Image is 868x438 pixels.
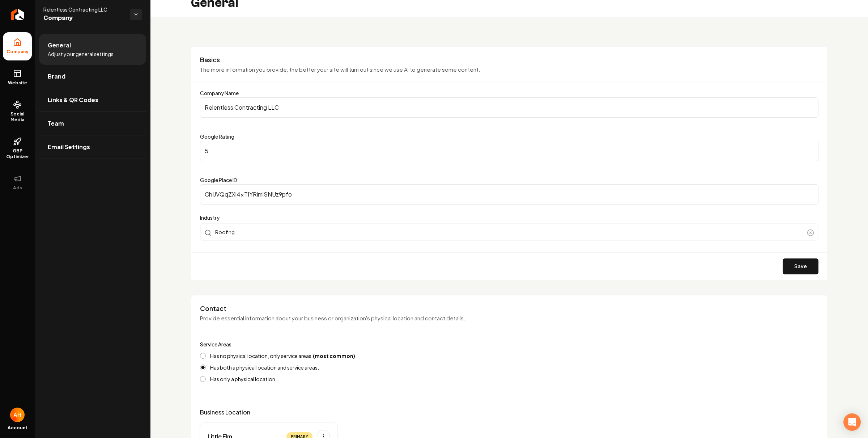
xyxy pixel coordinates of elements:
[210,376,277,382] label: Has only a physical location.
[48,96,98,104] span: Links & QR Codes
[48,72,65,81] span: Brand
[313,353,355,359] strong: (most common)
[10,408,25,422] img: Anthony Hurgoi
[783,258,818,274] button: Save
[48,50,115,58] span: Adjust your general settings.
[48,119,64,128] span: Team
[10,185,25,191] span: Ads
[3,63,32,92] a: Website
[200,304,818,313] h3: Contact
[10,408,25,422] button: Open user button
[200,66,818,74] p: The more information you provide, the better your site will turn out since we use AI to generate ...
[200,177,237,183] label: Google Place ID
[210,365,319,370] label: Has both a physical location and service areas.
[5,80,30,86] span: Website
[200,141,818,161] input: Google Rating
[200,55,818,64] h3: Basics
[39,112,146,135] a: Team
[200,408,818,417] p: Business Location
[39,88,146,111] a: Links & QR Codes
[210,353,355,358] label: Has no physical location, only service areas.
[3,148,32,160] span: GBP Optimizer
[200,90,239,96] label: Company Name
[43,13,124,23] span: Company
[843,413,861,431] div: Open Intercom Messenger
[200,213,818,222] label: Industry
[3,94,32,129] a: Social Media
[11,9,24,20] img: Rebolt Logo
[3,131,32,165] a: GBP Optimizer
[39,65,146,88] a: Brand
[48,41,71,50] span: General
[4,49,31,55] span: Company
[43,6,124,13] span: Relentless Contracting LLC
[200,314,818,323] p: Provide essential information about your business or organization's physical location and contact...
[48,143,90,151] span: Email Settings
[200,133,234,140] label: Google Rating
[8,425,27,431] span: Account
[3,168,32,197] button: Ads
[200,97,818,118] input: Company Name
[3,111,32,123] span: Social Media
[39,135,146,159] a: Email Settings
[200,341,231,348] label: Service Areas
[200,184,818,205] input: Google Place ID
